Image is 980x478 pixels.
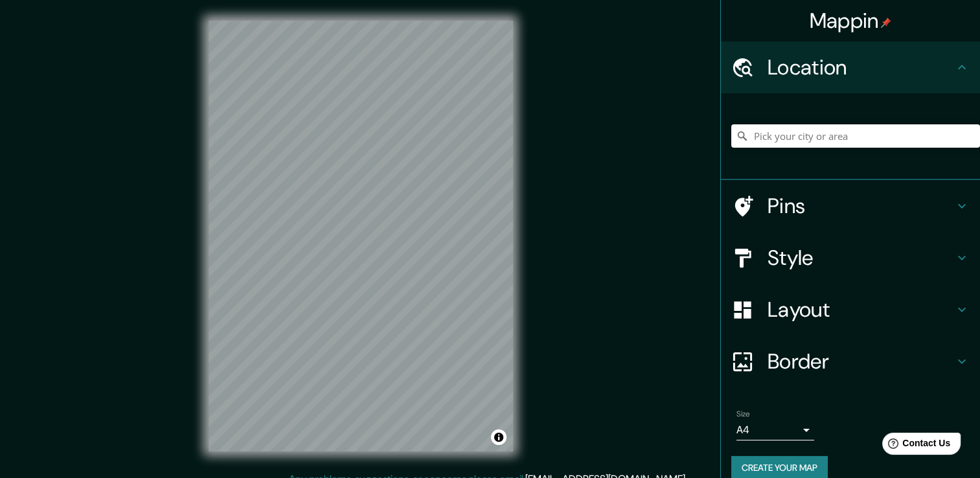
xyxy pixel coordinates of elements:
[721,336,980,387] div: Border
[881,17,891,28] img: pin-icon.png
[768,348,954,374] h4: Border
[768,193,954,219] h4: Pins
[810,8,892,34] h4: Mappin
[768,54,954,80] h4: Location
[736,420,814,440] div: A4
[209,21,513,451] canvas: Map
[721,41,980,93] div: Location
[721,180,980,232] div: Pins
[736,409,750,420] label: Size
[721,284,980,336] div: Layout
[721,232,980,284] div: Style
[865,427,966,464] iframe: Help widget launcher
[768,245,954,271] h4: Style
[731,124,980,148] input: Pick your city or area
[768,297,954,323] h4: Layout
[491,429,507,445] button: Toggle attribution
